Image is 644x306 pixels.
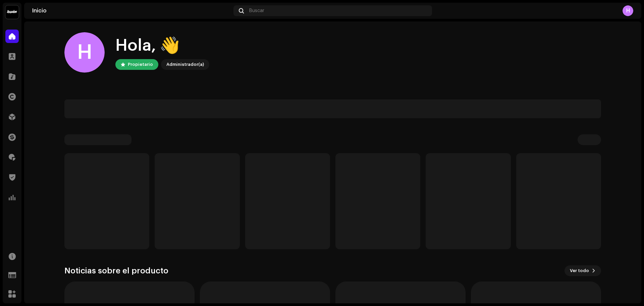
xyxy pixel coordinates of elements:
[32,8,231,13] div: Inicio
[249,8,264,13] span: Buscar
[5,5,19,19] img: 10370c6a-d0e2-4592-b8a2-38f444b0ca44
[166,60,204,69] div: Administrador(a)
[64,265,168,276] h3: Noticias sobre el producto
[115,35,209,56] div: Hola, 👋
[64,32,105,73] div: H
[128,60,153,69] div: Propietario
[565,265,601,276] button: Ver todo
[623,5,633,16] div: H
[570,264,589,277] span: Ver todo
